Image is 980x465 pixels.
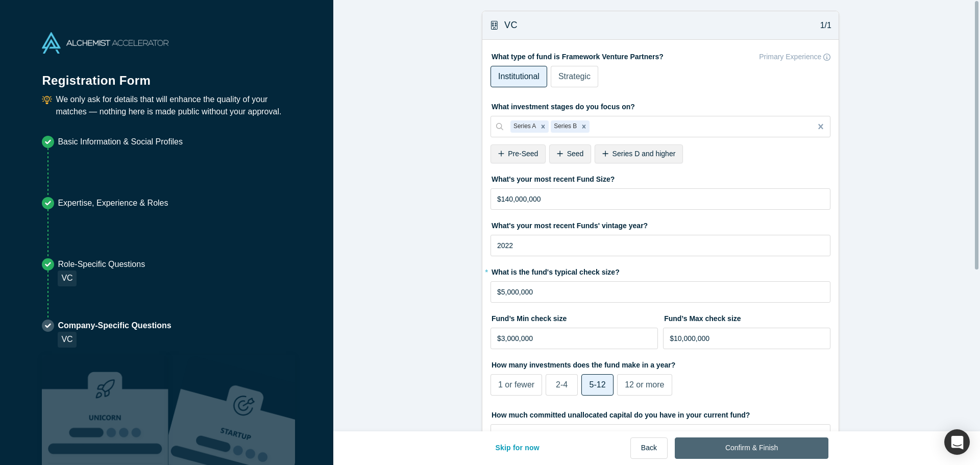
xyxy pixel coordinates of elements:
button: Confirm & Finish [675,437,828,459]
label: What's your most recent Fund Size? [491,170,830,185]
button: Skip for now [484,437,550,459]
span: Seed [567,150,584,158]
span: 1 or fewer [498,380,534,389]
input: $ [491,188,830,210]
span: Institutional [498,72,540,81]
p: Expertise, Experience & Roles [58,197,168,209]
div: Series D and higher [595,144,683,163]
label: What investment stages do you focus on? [491,98,830,112]
div: VC [58,332,76,348]
h3: VC [504,18,518,32]
label: What type of fund is Framework Venture Partners? [491,48,830,62]
label: Fund’s Min check size [491,310,658,324]
button: Back [630,437,668,459]
p: 1/1 [815,19,831,32]
p: Role-Specific Questions [58,258,145,271]
p: We only ask for details that will enhance the quality of your matches — nothing here is made publ... [56,93,291,118]
label: What's your most recent Funds' vintage year? [491,217,830,231]
label: Fund’s Max check size [663,310,830,324]
div: VC [58,271,76,286]
span: Series D and higher [612,150,676,158]
p: Primary Experience [759,52,821,62]
input: $ [491,328,658,349]
div: Seed [549,144,591,163]
span: 12 or more [625,380,664,389]
span: Strategic [558,72,591,81]
span: 5-12 [590,380,606,389]
label: How many investments does the fund make in a year? [491,356,830,371]
div: Remove Series B [578,120,590,133]
div: Series A [510,120,537,133]
h1: Registration Form [42,61,291,90]
span: 2-4 [556,380,568,389]
input: YYYY [491,235,830,256]
span: Pre-Seed [508,150,538,158]
label: What is the fund's typical check size? [491,263,830,278]
p: Basic Information & Social Profiles [58,136,183,148]
div: Remove Series A [537,120,549,133]
p: Company-Specific Questions [58,320,171,332]
label: How much committed unallocated capital do you have in your current fund? [491,406,830,421]
input: $ [491,281,830,303]
input: $ [663,328,830,349]
div: Series B [551,120,578,133]
div: Pre-Seed [491,144,546,163]
img: Alchemist Accelerator Logo [42,32,168,54]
